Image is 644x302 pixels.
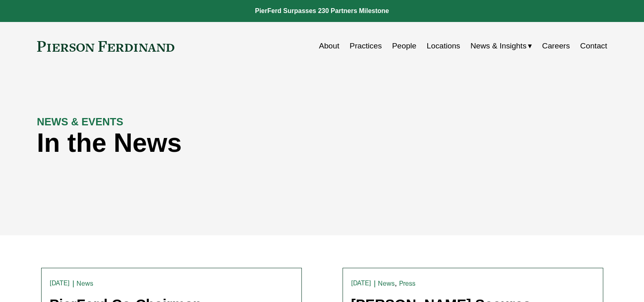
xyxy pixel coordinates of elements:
a: Practices [349,38,382,54]
a: Careers [542,38,570,54]
a: News [378,280,395,287]
a: Contact [580,38,607,54]
span: , [395,279,397,287]
a: folder dropdown [470,38,532,54]
h1: In the News [37,128,465,158]
a: Press [399,280,416,287]
a: People [392,38,417,54]
a: Locations [427,38,460,54]
a: News [77,280,93,287]
time: [DATE] [50,280,70,287]
strong: NEWS & EVENTS [37,116,123,127]
a: About [319,38,339,54]
span: News & Insights [470,39,527,53]
time: [DATE] [351,280,371,287]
